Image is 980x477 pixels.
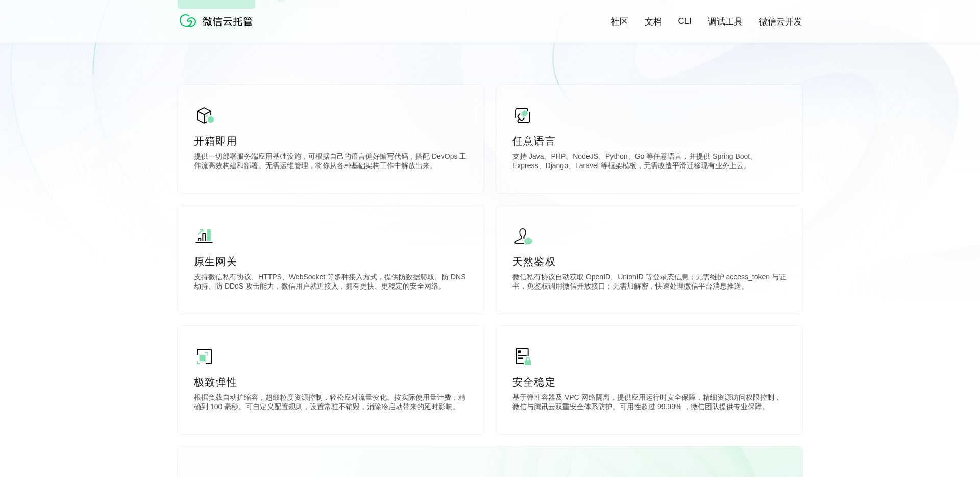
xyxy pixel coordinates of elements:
a: 调试工具 [708,16,743,28]
img: 微信云托管 [178,10,259,31]
a: 微信云开发 [759,16,802,28]
p: 天然鉴权 [512,254,786,269]
p: 基于弹性容器及 VPC 网络隔离，提供应用运行时安全保障，精细资源访问权限控制，微信与腾讯云双重安全体系防护。可用性超过 99.99% ，微信团队提供专业保障。 [512,393,786,414]
a: 社区 [611,16,628,28]
p: 开箱即用 [194,134,468,148]
a: CLI [678,16,692,27]
p: 极致弹性 [194,375,468,389]
p: 原生网关 [194,254,468,269]
p: 提供一切部署服务端应用基础设施，可根据自己的语言偏好编写代码，搭配 DevOps 工作流高效构建和部署。无需运维管理，将你从各种基础架构工作中解放出来。 [194,152,468,173]
a: 微信云托管 [178,23,259,32]
p: 支持 Java、PHP、NodeJS、Python、Go 等任意语言，并提供 Spring Boot、Express、Django、Laravel 等框架模板，无需改造平滑迁移现有业务上云。 [512,152,786,173]
a: 文档 [645,16,662,28]
p: 任意语言 [512,134,786,148]
p: 微信私有协议自动获取 OpenID、UnionID 等登录态信息；无需维护 access_token 与证书，免鉴权调用微信开放接口；无需加解密，快速处理微信平台消息推送。 [512,273,786,293]
p: 安全稳定 [512,375,786,389]
p: 根据负载自动扩缩容，超细粒度资源控制，轻松应对流量变化。按实际使用量计费，精确到 100 毫秒。可自定义配置规则，设置常驻不销毁，消除冷启动带来的延时影响。 [194,393,468,414]
p: 支持微信私有协议、HTTPS、WebSocket 等多种接入方式，提供防数据爬取、防 DNS 劫持、防 DDoS 攻击能力，微信用户就近接入，拥有更快、更稳定的安全网络。 [194,273,468,293]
